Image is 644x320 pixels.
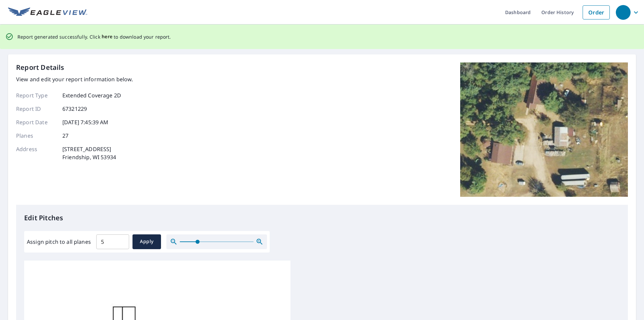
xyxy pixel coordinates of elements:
[62,118,109,126] p: [DATE] 7:45:39 AM
[460,62,628,197] img: Top image
[16,132,56,140] p: Planes
[16,118,56,126] p: Report Date
[24,213,620,223] p: Edit Pitches
[138,237,156,246] span: Apply
[16,75,133,83] p: View and edit your report information below.
[8,7,87,17] img: EV Logo
[583,5,610,19] a: Order
[62,105,87,113] p: 67321229
[16,91,56,99] p: Report Type
[17,33,171,41] p: Report generated successfully. Click to download your report.
[62,132,68,140] p: 27
[27,238,91,246] label: Assign pitch to all planes
[62,91,121,99] p: Extended Coverage 2D
[102,33,113,41] button: here
[16,62,64,73] p: Report Details
[16,145,56,161] p: Address
[16,105,56,113] p: Report ID
[96,232,129,251] input: 00.0
[62,145,116,161] p: [STREET_ADDRESS] Friendship, WI 53934
[132,234,161,249] button: Apply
